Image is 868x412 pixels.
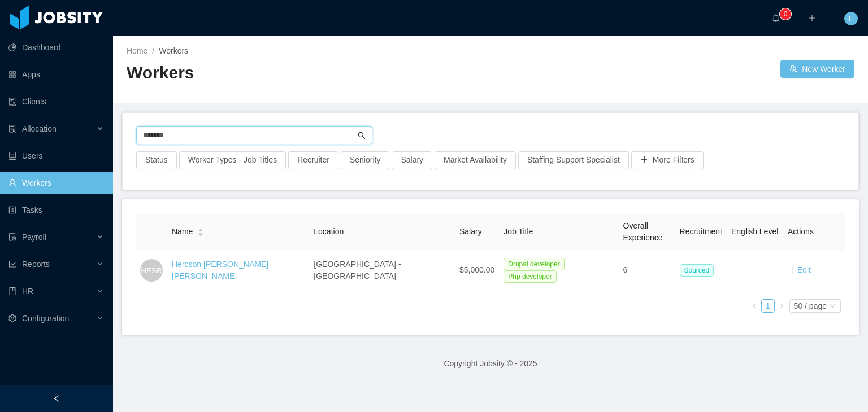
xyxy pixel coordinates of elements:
[172,260,268,280] a: Hercson [PERSON_NAME] [PERSON_NAME]
[197,227,204,235] div: Sort
[778,303,785,309] i: icon: right
[8,260,16,268] i: icon: line-chart
[341,151,389,169] button: Seniority
[435,151,516,169] button: Market Availability
[8,172,104,194] a: icon: userWorkers
[459,227,482,236] span: Salary
[8,144,104,167] a: icon: robotUsers
[22,287,33,296] span: HR
[127,46,147,55] a: Home
[136,151,177,169] button: Status
[141,259,162,281] span: HESR
[504,258,564,270] span: Drupal developer
[623,221,663,242] span: Overall Experience
[198,227,204,231] i: icon: caret-up
[794,300,827,312] div: 50 / page
[22,124,57,133] span: Allocation
[748,299,761,313] li: Previous Page
[775,299,788,313] li: Next Page
[518,151,629,169] button: Staffing Support Specialist
[680,265,719,274] a: Sourced
[179,151,286,169] button: Worker Types - Job Titles
[761,299,775,313] li: 1
[358,132,366,139] i: icon: search
[22,233,46,242] span: Payroll
[8,233,16,241] i: icon: file-protect
[762,300,774,312] a: 1
[113,344,868,383] footer: Copyright Jobsity © - 2025
[22,260,50,269] span: Reports
[198,231,204,235] i: icon: caret-down
[314,227,344,236] span: Location
[172,226,193,238] span: Name
[8,287,16,295] i: icon: book
[504,227,533,236] span: Job Title
[8,199,104,221] a: icon: profileTasks
[808,14,816,22] i: icon: plus
[772,14,780,22] i: icon: bell
[780,60,854,78] button: icon: usergroup-addNew Worker
[8,125,16,133] i: icon: solution
[680,264,714,277] span: Sourced
[152,46,154,55] span: /
[309,251,455,290] td: [GEOGRAPHIC_DATA] - [GEOGRAPHIC_DATA]
[459,265,494,274] span: $5,000.00
[788,227,814,236] span: Actions
[8,314,16,322] i: icon: setting
[751,303,758,309] i: icon: left
[159,46,188,55] span: Workers
[797,265,811,274] a: Edit
[780,8,791,20] sup: 0
[731,227,778,236] span: English Level
[631,151,704,169] button: icon: plusMore Filters
[22,314,69,323] span: Configuration
[288,151,338,169] button: Recruiter
[619,251,675,290] td: 6
[849,12,853,25] span: L
[8,36,104,59] a: icon: pie-chartDashboard
[8,63,104,86] a: icon: appstoreApps
[127,62,491,85] h2: Workers
[680,227,722,236] span: Recruitment
[504,270,556,283] span: Php developer
[392,151,432,169] button: Salary
[829,303,836,310] i: icon: down
[8,90,104,113] a: icon: auditClients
